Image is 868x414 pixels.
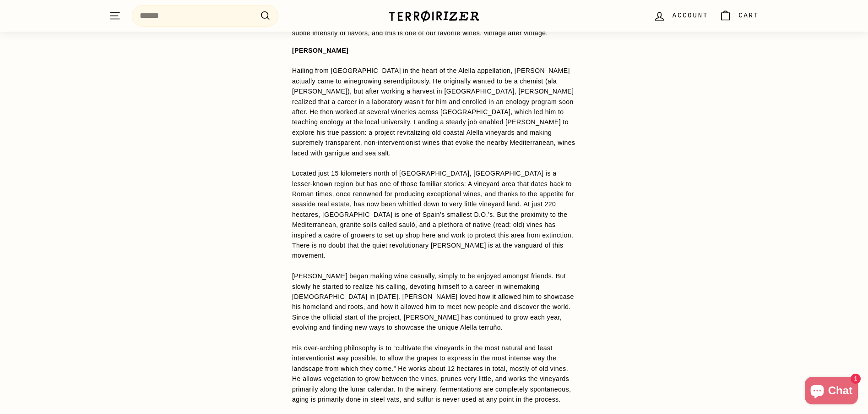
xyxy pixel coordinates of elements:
[292,47,348,54] strong: [PERSON_NAME]
[738,11,759,21] span: Cart
[648,2,714,29] a: Account
[714,2,765,29] a: Cart
[673,11,708,21] span: Account
[802,377,861,407] inbox-online-store-chat: Shopify online store chat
